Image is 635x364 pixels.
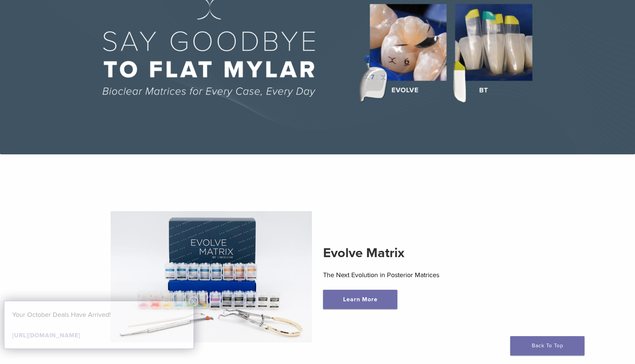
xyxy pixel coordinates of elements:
p: The Next Evolution in Posterior Matrices [323,269,525,281]
a: [URL][DOMAIN_NAME] [12,332,80,339]
p: Your October Deals Have Arrived! [12,309,186,320]
img: Evolve Matrix [111,211,312,342]
a: Back To Top [510,336,584,355]
button: Close [189,296,198,306]
a: Learn More [323,290,397,309]
h2: Evolve Matrix [323,244,525,262]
